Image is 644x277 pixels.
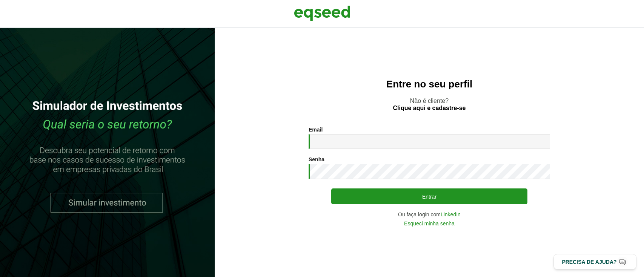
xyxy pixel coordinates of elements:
a: LinkedIn [441,212,461,217]
div: Ou faça login com [309,212,550,217]
button: Entrar [331,188,527,204]
a: Clique aqui e cadastre-se [393,105,466,111]
img: EqSeed Logo [294,4,350,23]
h2: Entre no seu perfil [230,79,629,90]
a: Esqueci minha senha [404,221,455,226]
p: Não é cliente? [230,97,629,112]
label: Senha [309,157,324,162]
label: Email [309,127,323,132]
